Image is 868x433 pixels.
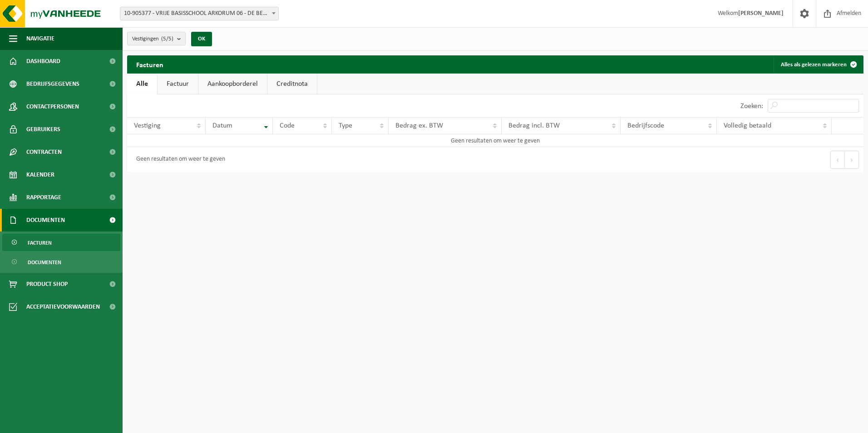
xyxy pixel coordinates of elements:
span: Datum [212,122,232,129]
a: Documenten [2,253,120,271]
span: 10-905377 - VRIJE BASISSCHOOL ARKORUM 06 - DE BEVER - BEVEREN [120,7,279,20]
span: Rapportage [26,186,61,209]
span: 10-905377 - VRIJE BASISSCHOOL ARKORUM 06 - DE BEVER - BEVEREN [120,7,278,20]
span: Kalender [26,163,54,186]
span: Bedrijfsgegevens [26,73,79,95]
button: Alles als gelezen markeren [774,55,863,74]
div: Geen resultaten om weer te geven [132,152,225,168]
a: Facturen [2,234,120,251]
a: Aankoopborderel [198,74,267,94]
span: Product Shop [26,273,68,295]
span: Documenten [26,209,65,231]
span: Bedrijfscode [627,122,664,129]
span: Documenten [28,254,61,271]
a: Alle [127,74,157,94]
span: Contactpersonen [26,95,79,118]
span: Gebruikers [26,118,60,141]
span: Vestigingen [132,32,173,46]
span: Code [280,122,295,129]
span: Dashboard [26,50,60,73]
span: Acceptatievoorwaarden [26,295,100,318]
button: Previous [830,151,845,169]
span: Type [339,122,352,129]
span: Bedrag ex. BTW [395,122,443,129]
h2: Facturen [127,55,173,73]
span: Contracten [26,141,62,163]
button: OK [191,32,212,46]
strong: [PERSON_NAME] [738,10,784,17]
span: Facturen [28,234,52,251]
span: Navigatie [26,27,54,50]
count: (5/5) [161,36,173,42]
label: Zoeken: [740,103,763,110]
button: Next [845,151,859,169]
span: Vestiging [134,122,161,129]
a: Creditnota [267,74,317,94]
button: Vestigingen(5/5) [127,32,186,45]
td: Geen resultaten om weer te geven [127,134,863,147]
span: Bedrag incl. BTW [508,122,560,129]
span: Volledig betaald [724,122,771,129]
a: Factuur [158,74,198,94]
